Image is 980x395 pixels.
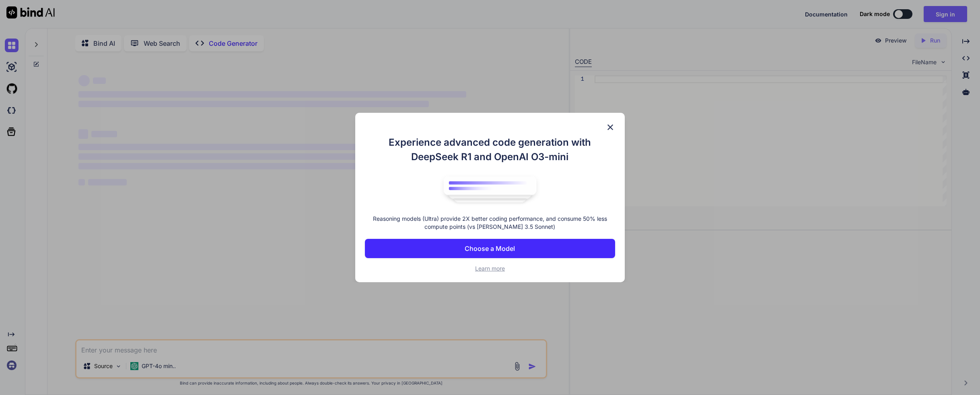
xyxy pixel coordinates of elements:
img: close [605,122,615,132]
button: Choose a Model [365,239,615,258]
p: Choose a Model [465,244,515,253]
img: bind logo [438,172,542,207]
h1: Experience advanced code generation with DeepSeek R1 and OpenAI O3-mini [365,135,615,164]
span: Learn more [475,265,505,272]
p: Reasoning models (Ultra) provide 2X better coding performance, and consume 50% less compute point... [365,215,615,231]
